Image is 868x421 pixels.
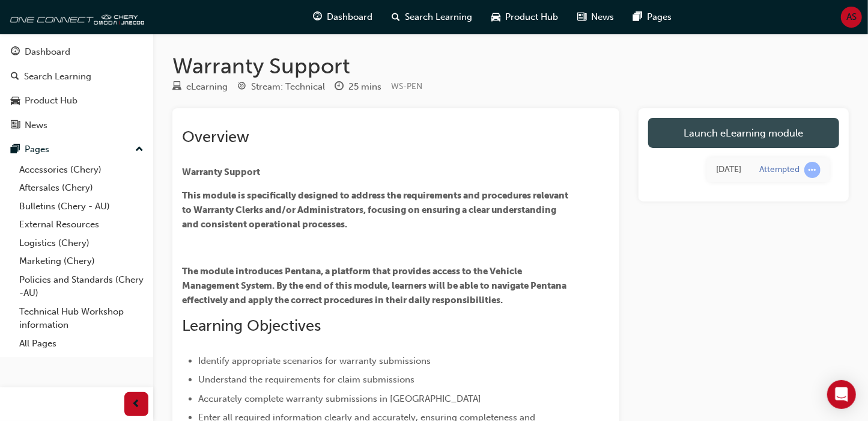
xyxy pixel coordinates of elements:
[182,128,249,146] span: Overview
[14,197,148,216] a: Bulletins (Chery - AU)
[182,266,568,306] span: The module introduces Pentana, a platform that provides access to the Vehicle Management System. ...
[392,10,401,25] span: search-icon
[237,82,246,93] span: target-icon
[11,144,20,155] span: pages-icon
[482,5,568,29] a: car-iconProduct Hub
[335,79,381,94] div: Duration
[624,5,682,29] a: pages-iconPages
[14,215,148,234] a: External Resources
[568,5,624,29] a: news-iconNews
[578,10,587,25] span: news-icon
[827,380,856,409] div: Open Intercom Messenger
[14,179,148,197] a: Aftersales (Chery)
[14,303,148,334] a: Technical Hub Workshop information
[14,334,148,353] a: All Pages
[172,53,849,79] h1: Warranty Support
[648,10,672,24] span: Pages
[506,10,559,24] span: Product Hub
[25,143,49,156] div: Pages
[314,10,323,25] span: guage-icon
[391,81,422,91] span: Learning resource code
[11,120,20,131] span: news-icon
[6,5,144,29] img: oneconnect
[759,164,800,176] div: Attempted
[327,10,373,24] span: Dashboard
[5,66,148,88] a: Search Learning
[25,94,77,108] div: Product Hub
[5,90,148,112] a: Product Hub
[198,374,414,385] span: Understand the requirements for claim submissions
[5,41,148,63] a: Dashboard
[182,316,321,335] span: Learning Objectives
[135,142,144,158] span: up-icon
[11,96,20,106] span: car-icon
[132,397,141,412] span: prev-icon
[11,47,20,58] span: guage-icon
[5,138,148,161] button: Pages
[335,82,344,93] span: clock-icon
[804,162,821,178] span: learningRecordVerb_ATTEMPT-icon
[198,355,431,366] span: Identify appropriate scenarios for warranty submissions
[182,190,570,230] span: This module is specifically designed to address the requirements and procedures relevant to Warra...
[172,79,228,94] div: Type
[383,5,482,29] a: search-iconSearch Learning
[237,79,325,94] div: Stream
[14,271,148,303] a: Policies and Standards (Chery -AU)
[592,10,615,24] span: News
[182,167,260,177] span: Warranty Support
[25,118,47,132] div: News
[405,10,473,24] span: Search Learning
[25,45,70,59] div: Dashboard
[648,118,839,148] a: Launch eLearning module
[841,7,862,28] button: AS
[846,10,857,24] span: AS
[11,72,19,82] span: search-icon
[186,80,228,94] div: eLearning
[14,234,148,253] a: Logistics (Chery)
[634,10,643,25] span: pages-icon
[5,114,148,137] a: News
[492,10,501,25] span: car-icon
[304,5,383,29] a: guage-iconDashboard
[716,163,741,177] div: Mon Aug 18 2025 07:47:49 GMT+1000 (Australian Eastern Standard Time)
[251,80,325,94] div: Stream: Technical
[24,70,91,84] div: Search Learning
[198,393,481,404] span: Accurately complete warranty submissions in [GEOGRAPHIC_DATA]
[14,252,148,271] a: Marketing (Chery)
[172,82,181,93] span: learningResourceType_ELEARNING-icon
[14,161,148,179] a: Accessories (Chery)
[348,80,381,94] div: 25 mins
[5,38,148,138] button: DashboardSearch LearningProduct HubNews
